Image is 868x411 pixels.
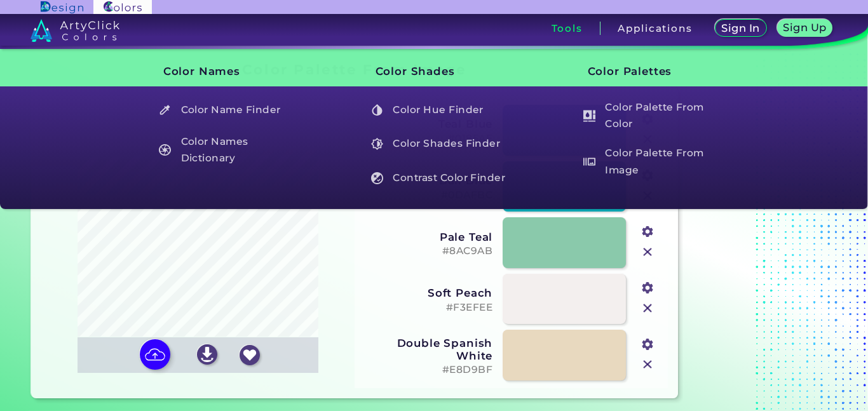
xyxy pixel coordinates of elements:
a: Color Shades Finder [364,132,514,156]
img: icon_color_hue_white.svg [371,104,383,116]
h5: Color Name Finder [153,98,301,122]
h5: Contrast Color Finder [365,166,513,190]
h5: #8AC9AB [363,245,492,257]
img: icon_favourite_white.svg [240,345,260,365]
img: logo_artyclick_colors_white.svg [31,19,120,42]
h5: Color Palette From Color [578,98,726,134]
a: Contrast Color Finder [364,166,514,190]
img: icon_color_contrast_white.svg [371,172,383,184]
h3: Double Spanish White [363,337,492,362]
img: icon_close.svg [639,244,656,260]
h3: Applications [618,24,692,33]
a: Color Palette From Color [576,98,726,134]
a: Color Hue Finder [364,98,514,122]
h3: Color Palettes [566,56,726,88]
img: icon_palette_from_image_white.svg [583,156,595,168]
h3: Soft Peach [363,286,492,299]
img: icon_col_pal_col_white.svg [583,110,595,122]
h5: Sign In [723,24,759,33]
h3: Color Names [142,56,302,88]
img: icon_color_shades_white.svg [371,138,383,150]
h5: Color Shades Finder [365,132,513,156]
iframe: Advertisement [683,57,842,404]
a: Sign Up [779,20,831,36]
h5: Color Palette From Image [578,144,726,180]
img: icon_close.svg [639,300,656,316]
img: icon_color_names_dictionary_white.svg [159,144,171,156]
h3: Color Shades [354,56,514,88]
h5: Color Names Dictionary [153,132,301,168]
h5: Color Hue Finder [365,98,513,122]
a: Color Palette From Image [576,144,726,180]
img: icon_download_white.svg [197,344,217,365]
a: Color Names Dictionary [152,132,302,168]
img: icon picture [140,339,170,370]
img: icon_color_name_finder_white.svg [159,104,171,116]
h5: #E8D9BF [363,364,492,376]
img: ArtyClick Design logo [41,1,83,13]
a: Sign In [717,20,764,36]
h5: #F3EFEE [363,302,492,314]
h3: Pale Teal [363,231,492,243]
h3: Tools [552,24,583,33]
h5: Sign Up [785,23,825,32]
a: Color Name Finder [152,98,302,122]
img: icon_close.svg [639,356,656,373]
